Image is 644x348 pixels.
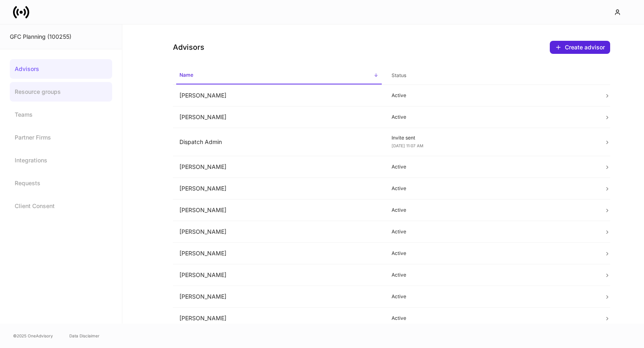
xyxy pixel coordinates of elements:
td: [PERSON_NAME] [173,178,385,199]
button: Create advisor [550,41,610,54]
p: Active [392,250,591,257]
a: Partner Firms [10,128,112,147]
a: Teams [10,105,112,124]
td: [PERSON_NAME] [173,286,385,308]
p: Active [392,293,591,300]
h6: Name [179,71,193,79]
td: [PERSON_NAME] [173,221,385,243]
p: Invite sent [392,135,591,141]
p: Active [392,207,591,213]
span: [DATE] 11:07 AM [392,143,423,148]
td: [PERSON_NAME] [173,156,385,178]
td: Dispatch Admin [173,128,385,156]
td: [PERSON_NAME] [173,106,385,128]
td: [PERSON_NAME] [173,243,385,264]
span: © 2025 OneAdvisory [13,332,53,339]
p: Active [392,164,591,170]
div: Create advisor [565,43,605,51]
p: Active [392,228,591,235]
span: Name [176,67,382,84]
h4: Advisors [173,42,204,52]
p: Active [392,92,591,99]
span: Status [388,67,594,84]
a: Client Consent [10,196,112,216]
p: Active [392,315,591,321]
td: [PERSON_NAME] [173,264,385,286]
a: Integrations [10,151,112,170]
p: Active [392,272,591,278]
h6: Status [392,71,406,79]
div: GFC Planning (100255) [10,33,112,41]
a: Requests [10,173,112,193]
a: Advisors [10,59,112,79]
a: Data Disclaimer [69,332,100,339]
a: Resource groups [10,82,112,102]
td: [PERSON_NAME] [173,85,385,106]
td: [PERSON_NAME] [173,308,385,329]
p: Active [392,114,591,120]
p: Active [392,185,591,192]
td: [PERSON_NAME] [173,199,385,221]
